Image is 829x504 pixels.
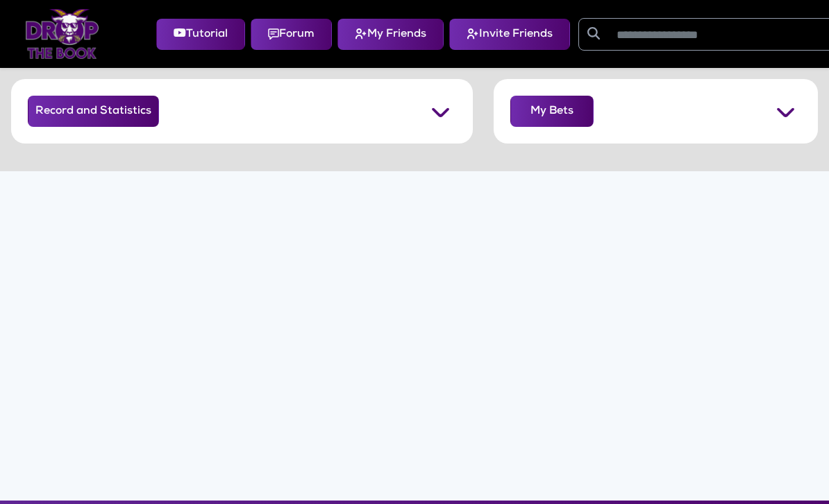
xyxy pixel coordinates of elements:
[251,19,332,50] button: Forum
[337,19,444,50] button: My Friends
[28,96,159,127] button: Record and Statistics
[449,19,570,50] button: Invite Friends
[156,19,245,50] button: Tutorial
[510,96,594,127] button: My Bets
[25,9,99,59] img: Logo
